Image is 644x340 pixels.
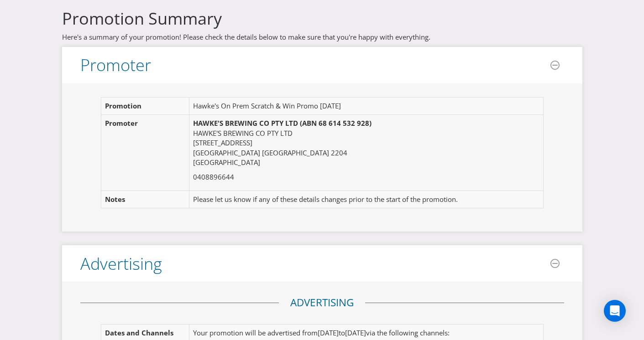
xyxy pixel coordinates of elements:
span: Promoter [80,54,151,76]
div: Open Intercom Messenger [604,300,626,322]
td: Please let us know if any of these details changes prior to the start of the promotion. [189,191,534,208]
span: 2204 [331,148,347,157]
td: Notes [101,191,189,208]
td: Promotion [101,98,189,115]
span: via the following channels: [366,328,450,337]
span: to [339,328,345,337]
span: (ABN 68 614 532 928) [300,118,372,128]
span: Promoter [105,118,138,128]
span: [DATE] [345,328,366,337]
span: HAWKE'S BREWING CO PTY LTD [193,118,298,128]
span: [DATE] [318,328,339,337]
span: [GEOGRAPHIC_DATA] [193,158,260,167]
span: [GEOGRAPHIC_DATA] [262,148,329,157]
td: Hawke's On Prem Scratch & Win Promo [DATE] [189,98,534,115]
legend: Advertising [279,295,365,310]
span: Your promotion will be advertised from [193,328,318,337]
span: HAWKE'S BREWING CO PTY LTD [193,129,293,138]
span: [STREET_ADDRESS] [193,138,252,147]
p: Here's a summary of your promotion! Please check the details below to make sure that you're happy... [62,32,582,42]
h3: Promotion Summary [62,10,582,28]
span: [GEOGRAPHIC_DATA] [193,148,260,157]
p: 0408896644 [193,172,530,182]
h3: Advertising [80,255,162,273]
